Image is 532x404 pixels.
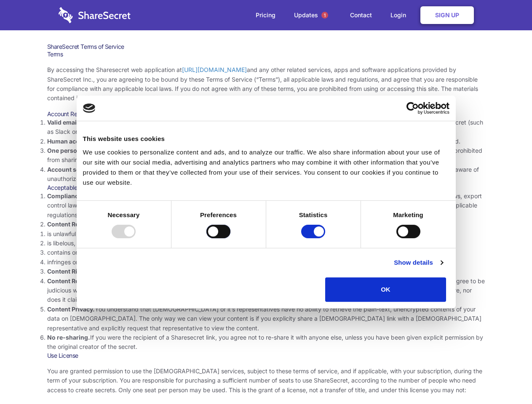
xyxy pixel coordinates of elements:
strong: No re-sharing. [47,334,90,341]
img: logo [83,104,96,113]
li: You agree that you will use Sharesecret only to secure and share content that you have the right ... [47,267,485,276]
strong: Compliance with local laws and regulations. [47,192,174,199]
li: You understand that [DEMOGRAPHIC_DATA] or it’s representatives have no ability to retrieve the pl... [47,305,485,333]
li: Your use of the Sharesecret must not violate any applicable laws, including copyright or trademar... [47,191,485,220]
span: 1 [321,12,328,19]
li: You are solely responsible for the content you share on Sharesecret, and with the people you shar... [47,276,485,305]
strong: Necessary [108,211,140,218]
a: [URL][DOMAIN_NAME] [182,66,247,73]
div: We use cookies to personalize content and ads, and to analyze our traffic. We also share informat... [83,147,449,188]
button: OK [325,277,446,302]
h3: Terms [47,50,485,58]
h3: Use License [47,352,485,359]
a: Show details [394,258,443,268]
strong: Statistics [299,211,328,218]
strong: Content Responsibility. [47,277,115,284]
strong: One person per account. [47,147,119,154]
img: logo-wordmark-white-trans-d4663122ce5f474addd5e946df7df03e33cb6a1c49d2221995e7729f52c070b2.svg [59,7,131,23]
h3: Acceptable Use [47,184,485,191]
strong: Content Rights. [47,268,92,275]
h3: Account Requirements [47,110,485,118]
strong: Content Restrictions. [47,221,109,228]
a: Sign Up [420,6,474,24]
h1: ShareSecret Terms of Service [47,43,485,50]
li: You are not allowed to share account credentials. Each account is dedicated to the individual who... [47,146,485,165]
li: Only human beings may create accounts. “Bot” accounts — those created by software, in an automate... [47,137,485,146]
strong: Human accounts. [47,138,98,145]
li: If you were the recipient of a Sharesecret link, you agree not to re-share it with anyone else, u... [47,333,485,352]
a: Usercentrics Cookiebot - opens in a new window [376,102,449,114]
li: You must provide a valid email address, either directly, or through approved third-party integrat... [47,118,485,137]
a: Contact [342,2,380,28]
li: is libelous, defamatory, or fraudulent [47,239,485,248]
p: You are granted permission to use the [DEMOGRAPHIC_DATA] services, subject to these terms of serv... [47,367,485,395]
li: contains or installs any active malware or exploits, or uses our platform for exploit delivery (s... [47,248,485,257]
div: This website uses cookies [83,134,449,144]
li: You are responsible for your own account security, including the security of your Sharesecret acc... [47,165,485,184]
strong: Preferences [200,211,237,218]
a: Pricing [247,2,284,28]
strong: Account security. [47,166,98,173]
strong: Content Privacy. [47,306,95,313]
li: is unlawful or promotes unlawful activities [47,229,485,239]
li: You agree NOT to use Sharesecret to upload or share content that: [47,220,485,267]
p: By accessing the Sharesecret web application at and any other related services, apps and software... [47,65,485,103]
strong: Marketing [393,211,423,218]
a: Login [382,2,419,28]
li: infringes on any proprietary right of any party, including patent, trademark, trade secret, copyr... [47,258,485,267]
strong: Valid email. [47,119,80,126]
